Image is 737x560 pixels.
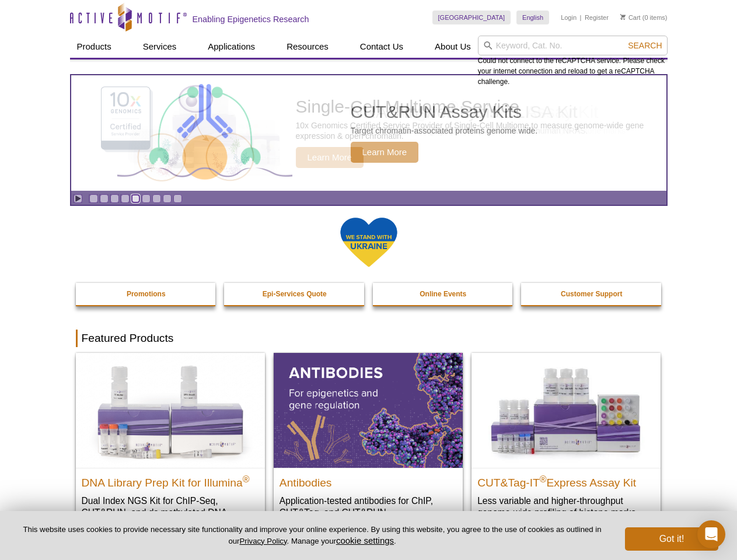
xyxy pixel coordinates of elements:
h2: DNA Library Prep Kit for Illumina [82,471,259,489]
a: DNA Library Prep Kit for Illumina DNA Library Prep Kit for Illumina® Dual Index NGS Kit for ChIP-... [76,353,265,541]
strong: Epi-Services Quote [263,290,327,298]
a: Resources [280,36,336,58]
a: English [516,10,549,24]
h2: Featured Products [76,330,662,347]
div: Open Intercom Messenger [697,520,725,548]
a: Go to slide 2 [100,194,109,203]
p: Application-tested antibodies for ChIP, CUT&Tag, and CUT&RUN. [280,495,457,519]
a: Epi-Services Quote [224,283,365,305]
a: Register [585,13,609,22]
a: Promotions [76,283,217,305]
img: DNA Library Prep Kit for Illumina [76,353,265,467]
strong: Promotions [127,290,166,298]
a: All Antibodies Antibodies Application-tested antibodies for ChIP, CUT&Tag, and CUT&RUN. [274,353,463,530]
a: Go to slide 4 [121,194,130,203]
a: Cart [620,13,641,22]
p: Less variable and higher-throughput genome-wide profiling of histone marks​. [477,495,655,519]
a: Go to slide 9 [173,194,182,203]
a: Services [136,36,184,58]
a: [GEOGRAPHIC_DATA] [432,10,511,24]
img: All Antibodies [274,353,463,467]
a: Go to slide 1 [89,194,98,203]
img: CUT&Tag-IT® Express Assay Kit [471,353,661,467]
a: Go to slide 3 [110,194,119,203]
a: Contact Us [353,36,410,58]
p: This website uses cookies to provide necessary site functionality and improve your online experie... [19,524,606,547]
span: Search [628,41,662,50]
a: Online Events [373,283,514,305]
button: Got it! [625,527,718,551]
img: We Stand With Ukraine [340,216,398,268]
img: Your Cart [620,14,626,20]
button: cookie settings [336,535,394,545]
a: Applications [201,36,262,58]
strong: Customer Support [561,290,622,298]
h2: Antibodies [280,471,457,489]
div: Could not connect to the reCAPTCHA service. Please check your internet connection and reload to g... [478,36,668,87]
a: Go to slide 5 [131,194,140,203]
p: Dual Index NGS Kit for ChIP-Seq, CUT&RUN, and ds methylated DNA assays. [82,495,259,530]
a: Go to slide 8 [163,194,172,203]
a: Toggle autoplay [74,194,82,203]
a: CUT&Tag-IT® Express Assay Kit CUT&Tag-IT®Express Assay Kit Less variable and higher-throughput ge... [471,353,661,530]
a: Go to slide 6 [142,194,151,203]
a: Customer Support [521,283,662,305]
li: (0 items) [620,10,668,24]
a: Go to slide 7 [152,194,161,203]
a: Login [561,13,577,22]
li: | [580,10,582,24]
sup: ® [540,474,547,484]
input: Keyword, Cat. No. [478,36,668,55]
h2: Enabling Epigenetics Research [193,14,309,24]
a: Products [70,36,118,58]
a: About Us [428,36,478,58]
h2: CUT&Tag-IT Express Assay Kit [477,471,655,489]
sup: ® [243,474,250,484]
strong: Online Events [420,290,466,298]
button: Search [624,40,665,51]
a: Privacy Policy [239,537,287,545]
